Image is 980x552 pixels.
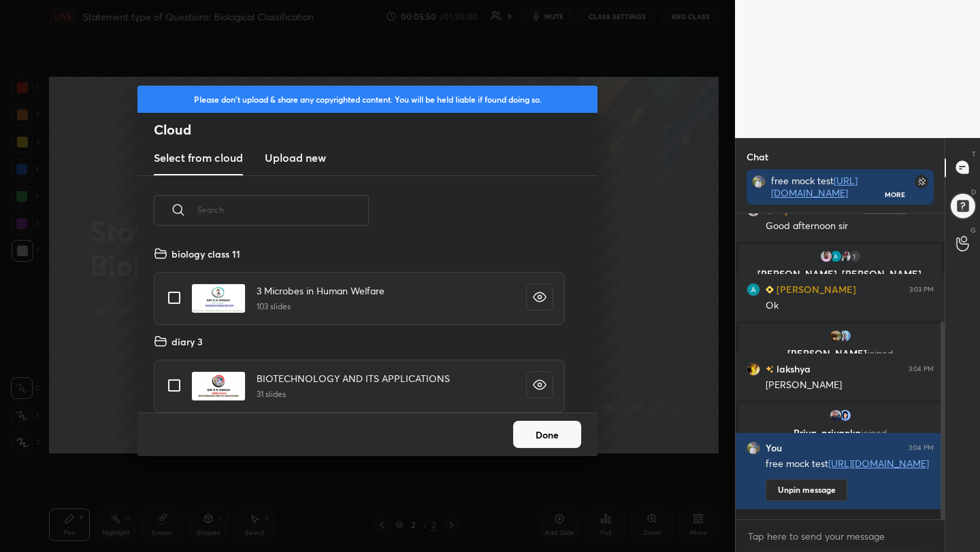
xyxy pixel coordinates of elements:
p: [PERSON_NAME], [PERSON_NAME], [PERSON_NAME] [747,269,933,290]
img: no-rating-badge.077c3623.svg [766,366,774,373]
div: free mock test [766,458,934,471]
span: joined [867,347,894,360]
img: 177728b57fbe41eea8d0638e01463a30.jpg [819,249,833,263]
div: 3:04 PM [909,444,934,452]
button: Unpin message [766,479,847,501]
p: Priya, priyanka [747,428,933,438]
img: 166679102082Q931.pdf [191,371,246,401]
img: 4P8fHbbgJtejmAAAAAElFTkSuQmCC [863,205,906,213]
a: [URL][DOMAIN_NAME] [771,174,857,199]
h6: lakshya [774,362,811,376]
h6: [PERSON_NAME] [774,282,856,296]
div: grid [137,241,581,413]
h4: 3 Microbes in Human Welfare [257,283,385,298]
img: 48a75f05fd0b4cc8b0a0ba278c00042d.jpg [829,409,843,422]
div: More [885,190,905,199]
img: 36f09b23e858438da693718490d30f5a.jpg [838,249,852,263]
img: 5c0dbedf3a404cadaef497f327d96137.48299763_3 [829,249,843,263]
button: Done [513,421,581,448]
div: grid [736,213,945,520]
div: Ok [766,299,934,313]
p: Chat [736,139,779,175]
img: 79809382_AD72BC16-606C-4BE7-99AD-CE215993D825.png [838,409,852,422]
p: G [970,225,976,235]
div: 1 [848,249,862,263]
h5: 103 slides [257,300,385,313]
img: 3 [838,329,852,343]
span: joined [861,426,887,439]
div: 3:02 PM [909,205,934,213]
img: f577a7757f304b7ba8cb9e24b076a904.jpg [747,441,760,455]
img: 1630233058FXE4Y6.pdf [191,283,246,313]
img: Learner_Badge_beginner_1_8b307cf2a0.svg [766,286,774,294]
img: f577a7757f304b7ba8cb9e24b076a904.jpg [752,175,766,188]
img: 8b7eba736abd4a668e7b296178591626.jpg [747,362,760,375]
img: caa92c894f99420aa0c809ac8c137e93.jpg [829,329,843,343]
h4: diary 3 [171,334,203,349]
div: 3:03 PM [909,285,934,293]
h6: You [766,442,782,454]
p: T [972,149,976,159]
div: free mock test [771,175,885,199]
img: Learner_Badge_beginner_1_8b307cf2a0.svg [766,206,774,214]
div: 3:04 PM [909,364,934,373]
p: D [971,187,976,197]
div: Good afternoon sir [766,220,934,233]
h2: Cloud [154,121,598,139]
h5: 31 slides [257,388,450,400]
div: [PERSON_NAME] [766,379,934,392]
h3: Select from cloud [154,150,243,166]
p: [PERSON_NAME] [747,348,933,359]
input: Search [197,181,369,239]
h4: BIOTECHNOLOGY AND ITS APPLICATIONS [257,371,450,385]
img: 5c0dbedf3a404cadaef497f327d96137.48299763_3 [747,282,760,296]
h4: biology class 11 [171,247,240,261]
div: Please don't upload & share any copyrighted content. You will be held liable if found doing so. [137,86,598,113]
a: [URL][DOMAIN_NAME] [828,457,929,470]
h3: Upload new [265,150,326,166]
